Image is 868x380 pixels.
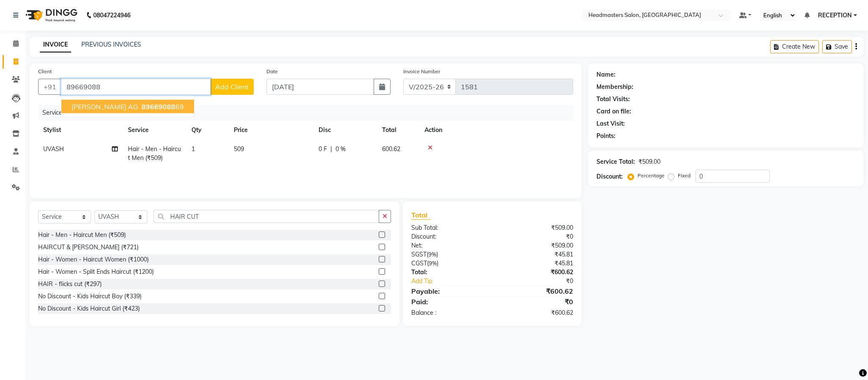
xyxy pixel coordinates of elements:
[596,95,630,104] div: Total Visits:
[492,286,580,296] div: ₹600.62
[419,121,573,140] th: Action
[405,232,492,241] div: Discount:
[38,255,149,264] div: Hair - Women - Haircut Women (₹1000)
[638,172,665,179] label: Percentage
[411,211,431,220] span: Total
[38,304,140,313] div: No Discount - Kids Haircut Girl (₹423)
[22,3,80,27] img: logo
[38,243,139,252] div: HAIRCUT & [PERSON_NAME] (₹721)
[336,145,346,154] span: 0 %
[38,121,123,140] th: Stylist
[266,68,278,75] label: Date
[210,79,254,95] button: Add Client
[770,40,819,53] button: Create New
[492,250,580,259] div: ₹45.81
[405,297,492,307] div: Paid:
[72,102,138,111] span: [PERSON_NAME] AG
[405,268,492,277] div: Total:
[38,68,52,75] label: Client
[596,157,635,166] div: Service Total:
[229,121,313,140] th: Price
[596,172,623,181] div: Discount:
[492,297,580,307] div: ₹0
[377,121,419,140] th: Total
[405,250,492,259] div: ( )
[38,267,154,276] div: Hair - Women - Split Ends Haircut (₹1200)
[678,172,691,179] label: Fixed
[234,145,244,153] span: 509
[492,241,580,250] div: ₹509.00
[492,223,580,232] div: ₹509.00
[191,145,195,153] span: 1
[818,11,852,20] span: RECEPTION
[38,280,102,289] div: HAIR - flicks cut (₹297)
[507,277,579,286] div: ₹0
[405,286,492,296] div: Payable:
[822,40,852,53] button: Save
[39,105,580,121] div: Services
[411,251,427,258] span: SGST
[429,260,437,267] span: 9%
[405,241,492,250] div: Net:
[492,259,580,268] div: ₹45.81
[492,268,580,277] div: ₹600.62
[428,251,436,258] span: 9%
[596,119,625,128] div: Last Visit:
[123,121,186,140] th: Service
[382,145,400,153] span: 600.62
[93,3,130,27] b: 08047224946
[596,70,616,79] div: Name:
[405,308,492,317] div: Balance :
[141,102,175,111] span: 89669088
[43,145,64,153] span: UVASH
[492,232,580,241] div: ₹0
[596,83,633,91] div: Membership:
[492,308,580,317] div: ₹600.62
[596,107,631,116] div: Card on file:
[313,121,377,140] th: Disc
[403,68,440,75] label: Invoice Number
[154,210,379,223] input: Search or Scan
[319,145,327,154] span: 0 F
[186,121,229,140] th: Qty
[128,145,181,162] span: Hair - Men - Haircut Men (₹509)
[81,41,141,48] a: PREVIOUS INVOICES
[38,79,62,95] button: +91
[38,292,141,301] div: No Discount - Kids Haircut Boy (₹339)
[140,102,184,111] ngb-highlight: 69
[638,157,660,166] div: ₹509.00
[38,231,126,240] div: Hair - Men - Haircut Men (₹509)
[405,277,507,286] a: Add Tip
[330,145,332,154] span: |
[405,259,492,268] div: ( )
[411,259,427,267] span: CGST
[596,132,616,140] div: Points:
[40,37,71,52] a: INVOICE
[405,223,492,232] div: Sub Total:
[215,83,249,91] span: Add Client
[61,79,211,95] input: Search by Name/Mobile/Email/Code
